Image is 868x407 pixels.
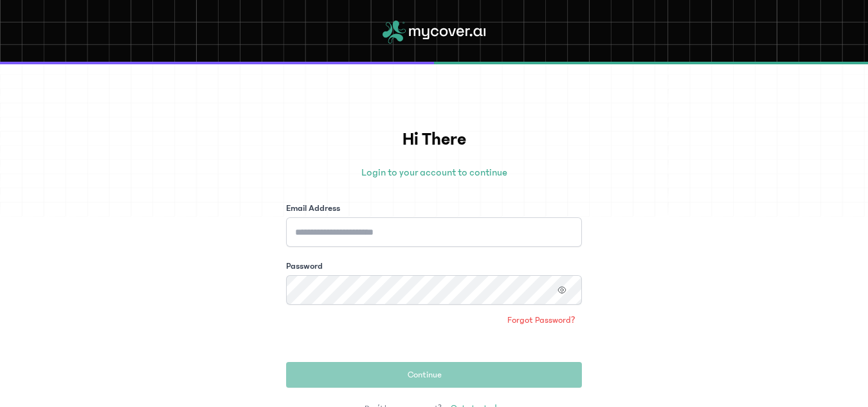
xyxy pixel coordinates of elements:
[501,310,582,330] a: Forgot Password?
[286,126,582,153] h1: Hi There
[286,202,340,215] label: Email Address
[507,314,575,327] span: Forgot Password?
[286,362,582,388] button: Continue
[286,260,323,273] label: Password
[408,368,442,381] span: Continue
[286,165,582,180] p: Login to your account to continue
